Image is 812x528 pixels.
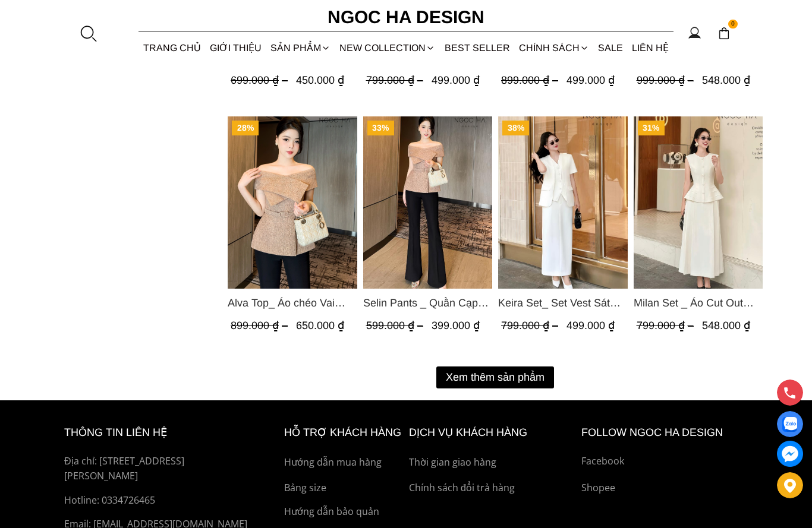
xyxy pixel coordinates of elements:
span: 548.000 ₫ [702,74,750,86]
span: Alva Top_ Áo chéo Vai Kèm Đai Màu Be A822 [228,295,357,311]
h6: Dịch vụ khách hàng [409,424,575,441]
a: Thời gian giao hàng [409,455,575,470]
span: 499.000 ₫ [566,74,615,86]
img: Alva Top_ Áo chéo Vai Kèm Đai Màu Be A822 [228,116,357,289]
a: Chính sách đổi trả hàng [409,480,575,496]
span: 548.000 ₫ [702,320,750,331]
span: Selin Pants _ Quần Cạp Cao Xếp Ly Giữa 2 màu Đen, Cam - Q007 [363,295,493,311]
span: Keira Set_ Set Vest Sát Nách Kết Hợp Chân Váy Bút Chì Mix Áo Khoác BJ141+ A1083 [498,295,628,311]
span: 399.000 ₫ [432,320,480,331]
span: 450.000 ₫ [296,74,344,86]
div: SẢN PHẨM [266,32,335,64]
span: 650.000 ₫ [296,320,344,331]
a: Display image [777,411,803,437]
h6: hỗ trợ khách hàng [284,424,403,441]
a: Bảng size [284,480,403,496]
img: Milan Set _ Áo Cut Out Tùng Không Tay Kết Hợp Chân Váy Xếp Ly A1080+CV139 [634,116,763,289]
a: Product image - Keira Set_ Set Vest Sát Nách Kết Hợp Chân Váy Bút Chì Mix Áo Khoác BJ141+ A1083 [498,116,628,289]
a: Product image - Alva Top_ Áo chéo Vai Kèm Đai Màu Be A822 [228,116,357,289]
a: Link to Milan Set _ Áo Cut Out Tùng Không Tay Kết Hợp Chân Váy Xếp Ly A1080+CV139 [634,295,763,311]
a: Hotline: 0334726465 [64,493,257,508]
a: Ngoc Ha Design [317,3,495,31]
a: Shopee [581,480,748,496]
a: Link to Keira Set_ Set Vest Sát Nách Kết Hợp Chân Váy Bút Chì Mix Áo Khoác BJ141+ A1083 [498,295,628,311]
a: SALE [594,32,628,64]
a: Facebook [581,454,748,469]
span: 599.000 ₫ [366,320,426,331]
span: 899.000 ₫ [501,74,561,86]
button: Xem thêm sản phẩm [436,366,554,388]
p: Địa chỉ: [STREET_ADDRESS][PERSON_NAME] [64,454,257,484]
a: TRANG CHỦ [139,32,205,64]
span: 699.000 ₫ [231,74,291,86]
span: 799.000 ₫ [501,320,561,331]
a: NEW COLLECTION [335,32,440,64]
img: Keira Set_ Set Vest Sát Nách Kết Hợp Chân Váy Bút Chì Mix Áo Khoác BJ141+ A1083 [498,116,628,289]
span: 499.000 ₫ [432,74,480,86]
img: img-CART-ICON-ksit0nf1 [717,27,731,40]
span: Milan Set _ Áo Cut Out Tùng Không Tay Kết Hợp Chân Váy Xếp Ly A1080+CV139 [634,295,763,311]
a: Hướng dẫn mua hàng [284,455,403,470]
a: Product image - Milan Set _ Áo Cut Out Tùng Không Tay Kết Hợp Chân Váy Xếp Ly A1080+CV139 [634,116,763,289]
a: Product image - Selin Pants _ Quần Cạp Cao Xếp Ly Giữa 2 màu Đen, Cam - Q007 [363,116,493,289]
a: Link to Selin Pants _ Quần Cạp Cao Xếp Ly Giữa 2 màu Đen, Cam - Q007 [363,295,493,311]
span: 999.000 ₫ [637,74,697,86]
h6: thông tin liên hệ [64,424,257,441]
span: 799.000 ₫ [637,320,697,331]
h6: Follow ngoc ha Design [581,424,748,441]
a: Hướng dẫn bảo quản [284,504,403,520]
span: 0 [728,20,738,29]
a: Link to Alva Top_ Áo chéo Vai Kèm Đai Màu Be A822 [228,295,357,311]
a: BEST SELLER [440,32,514,64]
img: Selin Pants _ Quần Cạp Cao Xếp Ly Giữa 2 màu Đen, Cam - Q007 [363,116,493,289]
span: 899.000 ₫ [231,320,291,331]
span: 799.000 ₫ [366,74,426,86]
span: 499.000 ₫ [566,320,615,331]
img: Display image [782,417,797,432]
div: Chính sách [514,32,593,64]
a: GIỚI THIỆU [205,32,266,64]
a: messenger [777,441,803,467]
a: LIÊN HỆ [628,32,673,64]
